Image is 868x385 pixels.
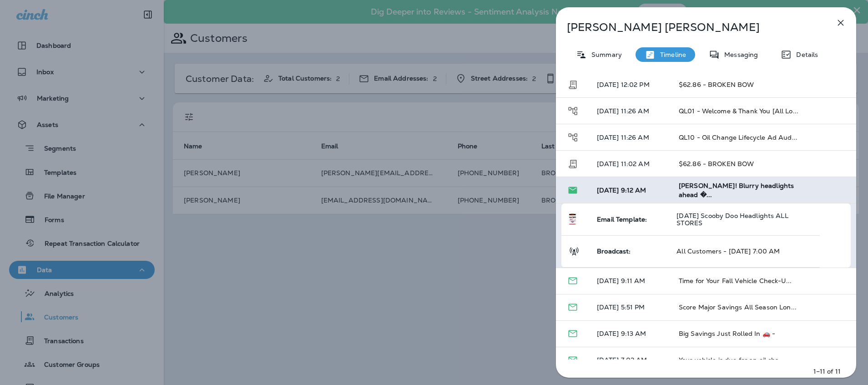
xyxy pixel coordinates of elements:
[567,302,578,310] span: Email - Opened
[567,185,578,193] span: Email - Opened
[567,276,578,284] span: Email - Opened
[567,159,578,167] span: Transaction
[679,107,798,115] span: QL01 - Welcome & Thank You [All Lo...
[676,247,780,255] span: All Customers - [DATE] 7:00 AM
[567,355,578,363] span: Email - Opened
[679,277,792,285] span: Time for Your Fall Vehicle Check-U...
[597,330,664,337] p: [DATE] 9:13 AM
[567,21,815,34] p: [PERSON_NAME] [PERSON_NAME]
[597,186,646,194] span: [DATE] 9:12 AM
[567,80,578,88] span: Transaction
[679,303,797,311] span: Score Major Savings All Season Lon...
[597,81,664,88] p: [DATE] 12:02 PM
[597,304,664,311] p: [DATE] 5:51 PM
[679,160,754,168] span: $62.86 - BROKEN BOW
[567,106,579,114] span: Journey
[567,132,579,141] span: Journey
[679,81,754,89] span: $62.86 - BROKEN BOW
[567,329,578,337] span: Email - Opened
[792,51,818,58] p: Details
[679,182,794,199] span: [PERSON_NAME]! Blurry headlights ahead �...
[679,329,775,338] span: Big Savings Just Rolled In 🚗 -
[679,133,797,142] span: QL10 - Oil Change Lifecycle Ad Aud...
[597,356,664,364] p: [DATE] 7:02 AM
[676,212,788,227] span: [DATE] Scooby Doo Headlights ALL STORES
[587,51,622,58] p: Summary
[597,134,664,141] p: [DATE] 11:26 AM
[813,367,841,376] p: 1–11 of 11
[720,51,758,58] p: Messaging
[597,107,664,115] p: [DATE] 11:26 AM
[597,247,631,255] span: Broadcast:
[679,356,785,364] span: Your vehicle is due for an oil cha...
[567,213,578,225] img: eb10c12c-89fd-4e1c-93ff-a564a7775219.jpg
[597,215,647,223] span: Email Template:
[597,160,664,167] p: [DATE] 11:02 AM
[597,277,664,284] p: [DATE] 9:11 AM
[656,51,686,58] p: Timeline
